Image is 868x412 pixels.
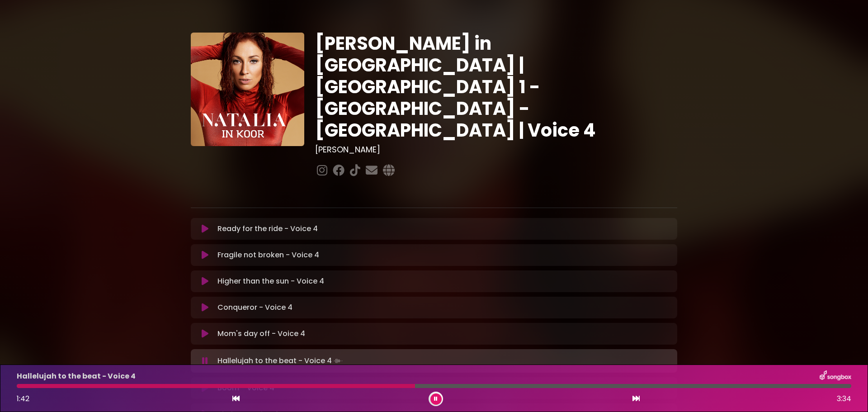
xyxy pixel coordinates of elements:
span: 1:42 [17,393,29,404]
img: waveform4.gif [332,355,344,367]
p: Hallelujah to the beat - Voice 4 [17,371,136,382]
span: 3:34 [837,393,851,404]
p: Fragile not broken - Voice 4 [217,250,319,260]
p: Ready for the ride - Voice 4 [217,223,318,234]
p: Hallelujah to the beat - Voice 4 [217,355,344,367]
p: Higher than the sun - Voice 4 [217,276,324,287]
h1: [PERSON_NAME] in [GEOGRAPHIC_DATA] | [GEOGRAPHIC_DATA] 1 - [GEOGRAPHIC_DATA] - [GEOGRAPHIC_DATA] ... [315,33,677,141]
p: Conqueror - Voice 4 [217,302,292,313]
img: YTVS25JmS9CLUqXqkEhs [191,33,304,146]
p: Mom's day off - Voice 4 [217,328,305,339]
img: songbox-logo-white.png [820,370,851,382]
h3: [PERSON_NAME] [315,145,677,155]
